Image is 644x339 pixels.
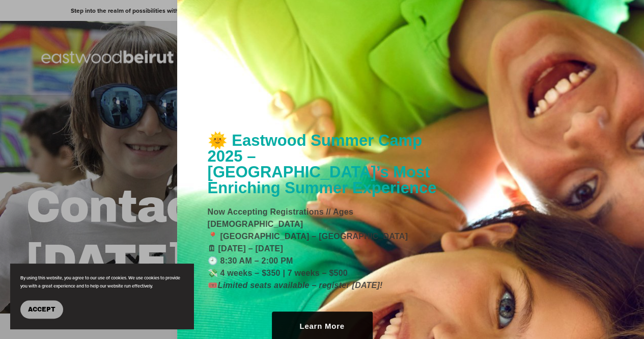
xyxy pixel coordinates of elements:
[28,306,55,313] span: Accept
[20,274,183,290] p: By using this website, you agree to our use of cookies. We use cookies to provide you with a grea...
[208,207,408,290] strong: Now Accepting Registrations // Ages [DEMOGRAPHIC_DATA] 📍 [GEOGRAPHIC_DATA] – [GEOGRAPHIC_DATA] 🗓 ...
[208,133,437,196] h1: 🌞 Eastwood Summer Camp 2025 – [GEOGRAPHIC_DATA]’s Most Enriching Summer Experience
[218,281,383,290] em: Limited seats available – register [DATE]!
[20,300,63,319] button: Accept
[10,264,193,329] section: Cookie banner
